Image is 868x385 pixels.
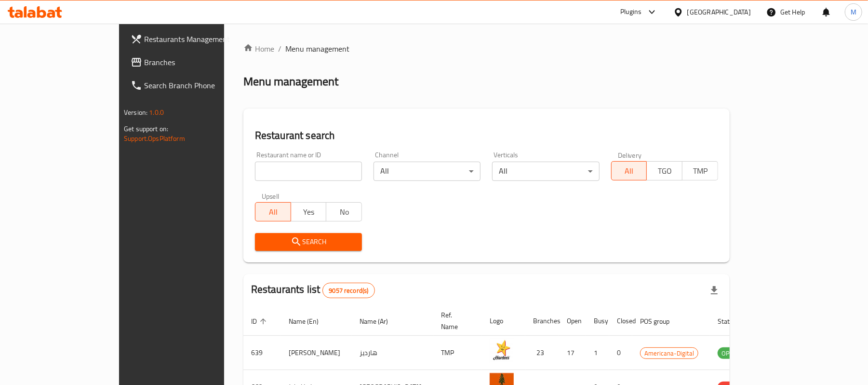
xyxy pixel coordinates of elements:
a: Branches [123,51,264,74]
td: 1 [586,336,609,370]
button: TGO [646,161,682,180]
h2: Restaurant search [255,128,718,143]
button: Yes [291,202,327,221]
span: Branches [144,56,256,68]
div: Plugins [620,6,641,18]
td: 17 [559,336,586,370]
span: Americana-Digital [641,348,698,359]
label: Delivery [618,151,642,158]
th: Open [559,306,586,336]
td: 23 [525,336,559,370]
span: Name (Ar) [360,316,401,327]
td: TMP [433,336,482,370]
th: Logo [482,306,525,336]
span: Get support on: [124,123,168,135]
button: All [611,161,647,180]
span: No [330,205,358,219]
div: [GEOGRAPHIC_DATA] [687,7,751,17]
button: Search [255,233,362,251]
th: Busy [586,306,609,336]
span: TMP [686,164,714,178]
span: TGO [651,164,679,178]
span: Yes [295,205,323,219]
div: OPEN [718,347,741,359]
span: Name (En) [289,316,331,327]
td: [PERSON_NAME] [281,336,352,370]
button: All [255,202,291,221]
span: POS group [640,316,682,327]
span: ID [251,316,269,327]
td: 0 [609,336,632,370]
span: Menu management [285,43,349,55]
button: TMP [682,161,718,180]
nav: breadcrumb [243,43,730,55]
h2: Restaurants list [251,282,375,298]
a: Support.OpsPlatform [124,132,185,145]
th: Branches [525,306,559,336]
span: 1.0.0 [149,106,164,119]
th: Closed [609,306,632,336]
img: Hardee's [490,339,514,363]
a: Restaurants Management [123,27,264,51]
a: Search Branch Phone [123,74,264,97]
div: Export file [703,279,726,302]
span: All [615,164,643,178]
span: Version: [124,106,147,119]
span: Status [718,316,749,327]
span: Search [263,236,354,248]
span: 9057 record(s) [323,286,374,295]
span: OPEN [718,348,741,359]
span: Search Branch Phone [144,80,256,91]
div: All [492,162,599,181]
span: All [259,205,287,219]
span: Restaurants Management [144,33,256,45]
span: M [851,7,856,17]
h2: Menu management [243,74,338,89]
span: Ref. Name [441,309,470,332]
div: All [374,162,481,181]
li: / [278,43,281,55]
input: Search for restaurant name or ID.. [255,162,362,181]
td: هارديز [352,336,433,370]
label: Upsell [262,192,280,199]
button: No [326,202,362,221]
div: Total records count [322,283,374,298]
